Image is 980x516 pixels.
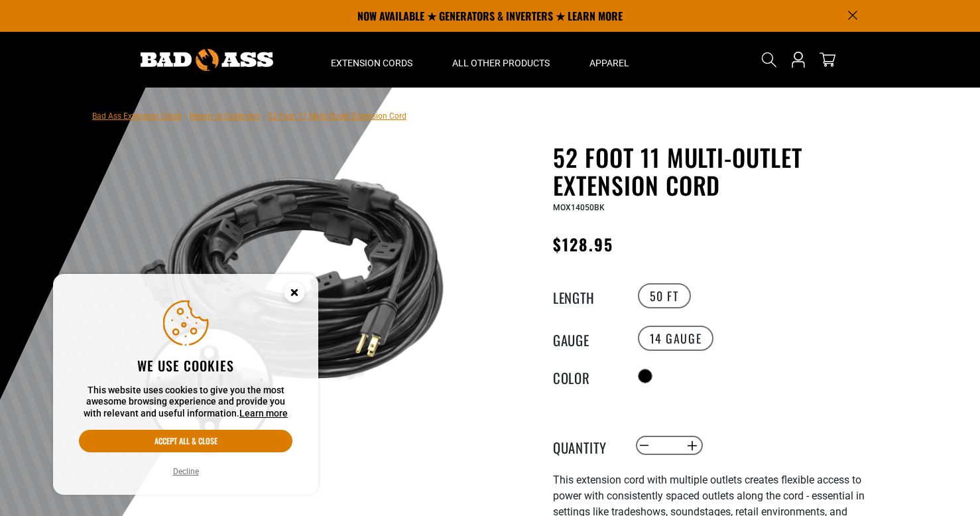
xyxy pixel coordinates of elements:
span: All Other Products [452,57,550,69]
p: This website uses cookies to give you the most awesome browsing experience and provide you with r... [79,385,292,420]
summary: All Other Products [432,32,570,88]
button: Decline [169,465,203,478]
label: Quantity [553,437,619,454]
span: Apparel [589,57,629,69]
a: Return to Collection [190,111,260,121]
summary: Search [759,49,780,70]
span: Extension Cords [331,57,412,69]
legend: Length [553,287,619,304]
img: black [131,146,451,466]
h2: We use cookies [79,357,292,374]
span: MOX14050BK [553,203,605,212]
img: Bad Ass Extension Cords [141,49,273,71]
label: 14 Gauge [638,326,714,351]
legend: Gauge [553,330,619,347]
span: 52 Foot 11 Multi-Outlet Extension Cord [268,111,406,121]
a: Learn more [239,408,288,419]
aside: Cookie Consent [53,274,318,495]
legend: Color [553,367,619,385]
button: Accept all & close [79,430,292,452]
span: › [263,111,265,121]
nav: breadcrumbs [92,107,406,123]
span: › [184,111,187,121]
h1: 52 Foot 11 Multi-Outlet Extension Cord [553,143,878,199]
span: $128.95 [553,232,614,256]
summary: Apparel [570,32,649,88]
label: 50 FT [638,283,691,308]
summary: Extension Cords [311,32,432,88]
a: Bad Ass Extension Cords [92,111,182,121]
